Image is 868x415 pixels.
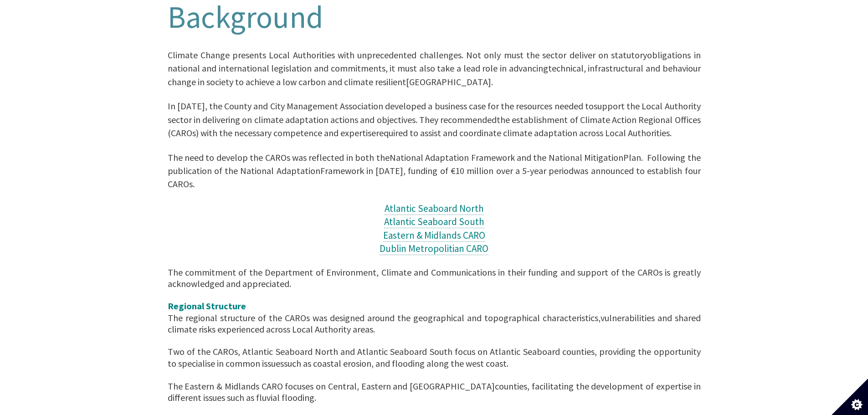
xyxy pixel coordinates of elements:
span: Climate Change presents Local Authorities with unprecedented challenges. Not only must the sector... [168,49,647,61]
strong: Regional Structure [168,300,246,312]
span: Plan. Following the publication of the National Adaptation [168,152,701,176]
a: Atlantic Seaboard South [384,215,484,228]
span: Framework in [DATE], funding of €10 million over a 5-year period [320,165,574,176]
span: The regional structure of the CAROs was designed around the geographical and topographical charac... [168,312,601,323]
span: The commitment of the Department of Environment, Climate and Communications in their funding and ... [168,266,701,289]
span: vulnerabilities and shared climate risks experienced across Local Authority areas. [168,312,701,335]
span: Eastern & Midlands CARO [383,229,485,241]
a: Dublin Metropolitian CARO [380,242,488,255]
span: [GEOGRAPHIC_DATA]. [406,76,493,87]
button: Set cookie preferences [832,379,868,415]
span: ​ [168,55,701,86]
span: Two of the CAROs, Atlantic Seaboard North and Atlantic Seaboard South focus on Atlantic Seaboard ... [168,346,701,369]
span: Dublin Metropolitian CARO [380,242,488,255]
span: support the Local Authority sector in delivering on climate adaptation actions and objectives. Th... [168,100,701,125]
span: The need to develop the CAROs was reflected in both the [168,152,390,163]
span: National Adaptation Framework and the National Mitigation [390,152,624,163]
a: Atlantic Seaboard North [385,202,484,215]
span: required to assist and coordinate climate adaptation across Local Authorities. [376,127,672,138]
a: Eastern & Midlands CARO [383,229,485,242]
span: technical, infrastructural and behaviour change in society to achieve a low carbon and climate re... [168,62,701,87]
span: In [DATE], the County and City Management Association developed a business case for the resources... [168,100,594,112]
span: such as coastal erosion, and flooding along the west coast. The Eastern & Midlands CARO focuses o... [168,358,508,392]
h1: Background [168,0,701,34]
